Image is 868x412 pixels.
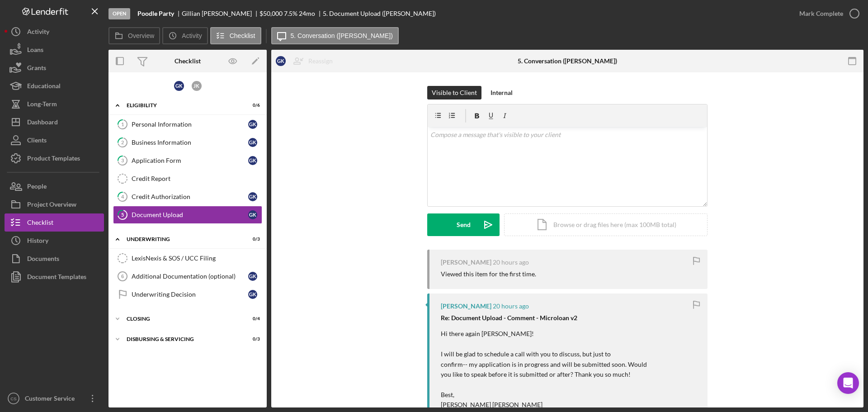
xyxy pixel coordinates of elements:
[5,41,104,59] button: Loans
[182,32,202,39] label: Activity
[108,8,130,19] div: Open
[486,86,517,99] button: Internal
[132,121,248,128] div: Personal Information
[132,193,248,200] div: Credit Authorization
[128,32,154,39] label: Overview
[27,250,59,270] div: Documents
[837,372,859,394] div: Open Intercom Messenger
[27,95,57,115] div: Long-Term
[244,103,260,108] div: 0 / 6
[127,103,237,108] div: Eligibility
[27,268,86,288] div: Document Templates
[230,32,255,39] label: Checklist
[432,86,477,99] div: Visible to Client
[427,213,500,236] button: Send
[5,213,104,232] a: Checklist
[276,56,286,66] div: G K
[5,23,104,41] button: Activity
[27,195,76,216] div: Project Overview
[248,138,257,147] div: G K
[127,336,237,342] div: Disbursing & Servicing
[5,232,104,250] button: History
[790,5,863,23] button: Mark Complete
[244,237,260,242] div: 0 / 3
[441,303,491,310] div: [PERSON_NAME]
[27,149,80,170] div: Product Templates
[27,213,53,234] div: Checklist
[323,10,436,17] div: 5. Document Upload ([PERSON_NAME])
[113,170,262,188] a: Credit Report
[127,316,237,322] div: Closing
[113,188,262,206] a: 4Credit AuthorizationGK
[5,177,104,195] button: People
[121,194,124,199] tspan: 4
[5,95,104,113] button: Long-Term
[5,195,104,213] button: Project Overview
[441,314,577,322] strong: Re: Document Upload - Comment - Microloan v2
[27,131,47,152] div: Clients
[27,41,43,61] div: Loans
[441,270,536,278] div: Viewed this item for the first time.
[132,157,248,164] div: Application Form
[5,77,104,95] button: Educational
[121,274,124,279] tspan: 6
[5,59,104,77] button: Grants
[132,211,248,218] div: Document Upload
[799,5,843,23] div: Mark Complete
[113,267,262,285] a: 6Additional Documentation (optional)GK
[271,52,342,70] button: GKReassign
[113,152,262,170] a: 3Application FormGK
[127,237,237,242] div: Underwriting
[132,291,248,298] div: Underwriting Decision
[132,273,248,280] div: Additional Documentation (optional)
[113,285,262,303] a: Underwriting DecisionGK
[174,81,184,91] div: G K
[121,139,124,145] tspan: 2
[137,10,174,17] b: Poodle Party
[493,259,529,266] time: 2025-10-15 00:36
[27,232,48,252] div: History
[308,52,333,70] div: Reassign
[27,113,58,133] div: Dashboard
[259,9,283,17] span: $50,000
[113,115,262,133] a: 1Personal InformationGK
[493,303,529,310] time: 2025-10-15 00:36
[182,10,259,17] div: Gillian [PERSON_NAME]
[108,27,160,44] button: Overview
[27,59,46,79] div: Grants
[5,131,104,149] button: Clients
[271,27,399,44] button: 5. Conversation ([PERSON_NAME])
[27,23,49,43] div: Activity
[291,32,393,39] label: 5. Conversation ([PERSON_NAME])
[113,133,262,152] a: 2Business InformationGK
[132,255,262,262] div: LexisNexis & SOS / UCC Filing
[248,156,257,165] div: G K
[113,249,262,267] a: LexisNexis & SOS / UCC Filing
[5,268,104,286] button: Document Templates
[299,10,315,17] div: 24 mo
[5,250,104,268] button: Documents
[132,139,248,146] div: Business Information
[121,121,124,127] tspan: 1
[162,27,208,44] button: Activity
[5,113,104,131] button: Dashboard
[5,149,104,167] button: Product Templates
[175,57,201,65] div: Checklist
[518,57,617,65] div: 5. Conversation ([PERSON_NAME])
[244,316,260,322] div: 0 / 4
[210,27,261,44] button: Checklist
[121,212,124,218] tspan: 5
[121,157,124,163] tspan: 3
[192,81,202,91] div: J K
[27,77,61,97] div: Educational
[248,120,257,129] div: G K
[27,177,47,198] div: People
[248,192,257,201] div: G K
